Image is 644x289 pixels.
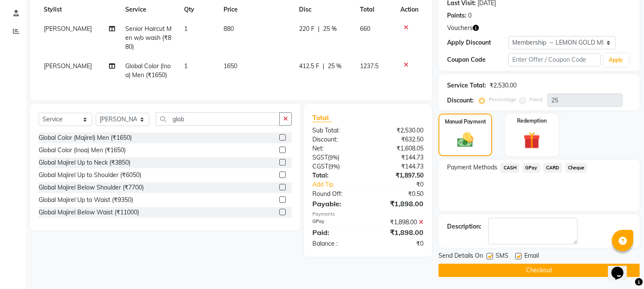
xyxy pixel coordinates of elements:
[330,154,338,161] span: 9%
[39,208,139,217] div: Global Majirel Below Waist (₹11000)
[312,163,328,170] span: CGST
[368,153,430,162] div: ₹144.73
[360,25,370,33] span: 660
[39,183,144,192] div: Global Majirel Below Shoulder (₹7700)
[368,227,430,238] div: ₹1,898.00
[324,24,337,33] span: 25 %
[490,81,517,90] div: ₹2,530.00
[468,11,472,20] div: 0
[306,153,368,162] div: ( )
[368,239,430,248] div: ₹0
[523,163,540,173] span: GPay
[306,135,368,144] div: Discount:
[518,130,545,151] img: _gift.svg
[524,251,539,262] span: Email
[306,199,368,209] div: Payable:
[306,171,368,180] div: Total:
[39,158,130,167] div: Global Majirel Up to Neck (₹3850)
[608,255,635,280] iframe: chat widget
[323,62,325,71] span: |
[447,24,473,33] span: Vouchers
[368,199,430,209] div: ₹1,898.00
[447,163,497,172] span: Payment Methods
[39,171,141,180] div: Global Majirel Up to Shoulder (₹6050)
[39,133,132,142] div: Global Color (Majirel) Men (₹1650)
[447,222,481,231] div: Description:
[328,62,342,71] span: 25 %
[508,53,600,66] input: Enter Offer / Coupon Code
[544,163,562,173] span: CARD
[306,144,368,153] div: Net:
[306,180,378,189] a: Add Tip
[452,131,478,149] img: _cash.svg
[368,144,430,153] div: ₹1,608.05
[39,146,126,155] div: Global Color (Inoa) Men (₹1650)
[447,81,486,90] div: Service Total:
[368,162,430,171] div: ₹144.73
[312,113,332,122] span: Total
[44,25,92,33] span: [PERSON_NAME]
[438,251,483,262] span: Send Details On
[447,55,508,64] div: Coupon Code
[517,117,547,125] label: Redemption
[224,62,237,70] span: 1650
[447,96,474,105] div: Discount:
[156,112,280,126] input: Search or Scan
[125,62,171,79] span: Global Color (Inoa) Men (₹1650)
[438,264,640,277] button: Checkout
[318,24,320,33] span: |
[125,25,172,51] span: Senior Haircut Men w/o wash (₹880)
[184,62,187,70] span: 1
[44,62,92,70] span: [PERSON_NAME]
[306,162,368,171] div: ( )
[565,163,587,173] span: Cheque
[224,25,234,33] span: 880
[447,11,466,20] div: Points:
[299,62,320,71] span: 412.5 F
[368,135,430,144] div: ₹632.50
[368,218,430,227] div: ₹1,898.00
[360,62,378,70] span: 1237.5
[184,25,187,33] span: 1
[489,96,516,103] label: Percentage
[312,211,423,218] div: Payments
[496,251,508,262] span: SMS
[306,239,368,248] div: Balance :
[368,190,430,199] div: ₹0.50
[445,118,486,126] label: Manual Payment
[330,163,338,170] span: 9%
[604,54,629,66] button: Apply
[368,171,430,180] div: ₹1,897.50
[299,24,315,33] span: 220 F
[306,218,368,227] div: GPay
[447,38,508,47] div: Apply Discount
[306,126,368,135] div: Sub Total:
[312,154,328,161] span: SGST
[529,96,542,103] label: Fixed
[378,180,430,189] div: ₹0
[306,190,368,199] div: Round Off:
[368,126,430,135] div: ₹2,530.00
[39,196,133,205] div: Global Majirel Up to Waist (₹9350)
[306,227,368,238] div: Paid:
[501,163,519,173] span: CASH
